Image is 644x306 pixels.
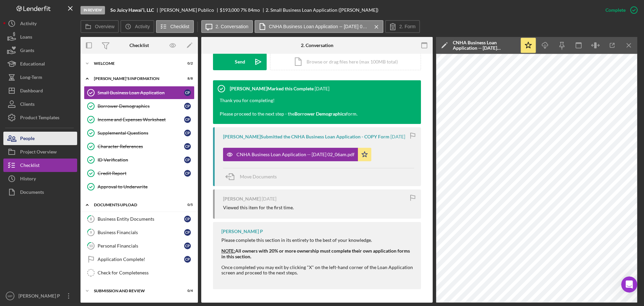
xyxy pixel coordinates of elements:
[120,20,154,33] button: Activity
[3,172,77,185] button: History
[605,3,626,17] div: Complete
[184,143,191,150] div: C P
[95,24,114,29] label: Overview
[84,140,195,153] a: Character ReferencesCP
[220,111,358,117] div: Please proceed to the next step - the form.
[3,132,77,145] button: People
[20,185,44,201] div: Documents
[135,24,150,29] label: Activity
[8,294,12,298] text: MP
[90,217,92,221] tspan: 8
[181,77,193,81] div: 8 / 8
[3,84,77,97] button: Dashboard
[262,196,276,202] time: 2025-04-15 03:20
[385,20,420,33] button: 2. Form
[181,61,193,65] div: 0 / 2
[84,253,195,266] a: Application Complete!CP
[3,185,77,199] button: Documents
[80,20,119,33] button: Overview
[98,270,194,275] div: Check for Completeness
[98,216,184,222] div: Business Entity Documents
[20,111,59,126] div: Product Templates
[3,44,77,57] button: Grants
[301,43,333,48] div: 2. Conversation
[223,134,389,139] div: [PERSON_NAME] Submitted the CNHA Business Loan Application - COPY Form
[17,289,60,304] div: [PERSON_NAME] P
[266,7,378,13] div: 2. Small Business Loan Application ([PERSON_NAME])
[390,134,405,139] time: 2025-04-22 06:06
[3,30,77,44] button: Loans
[3,57,77,71] button: Educational
[20,132,35,147] div: People
[84,239,195,253] a: 10Personal FinancialsCP
[110,7,154,13] b: So Juicy Hawaiʻi, LLC
[98,157,184,163] div: ID Verification
[20,172,36,187] div: History
[216,24,249,29] label: 2. Conversation
[3,159,77,172] button: Checklist
[248,7,260,13] div: 84 mo
[98,257,184,262] div: Application Complete!
[181,289,193,293] div: 0 / 4
[240,7,247,13] div: 7 %
[3,71,77,84] a: Long-Term
[201,20,253,33] button: 2. Conversation
[84,99,195,113] a: Borrower DemographicsCP
[20,145,57,160] div: Project Overview
[221,229,263,234] div: [PERSON_NAME] P
[184,89,191,96] div: C P
[170,24,190,29] label: Checklist
[235,53,245,70] div: Send
[94,289,176,293] div: SUBMISSION AND REVIEW
[3,145,77,159] button: Project Overview
[184,116,191,123] div: C P
[98,130,184,136] div: Supplemental Questions
[160,7,220,13] div: [PERSON_NAME] Publico
[84,126,195,140] a: Supplemental QuestionsCP
[3,111,77,124] button: Product Templates
[240,174,277,179] span: Move Documents
[98,90,184,95] div: Small Business Loan Application
[20,17,37,32] div: Activity
[213,53,267,70] button: Send
[223,168,283,185] button: Move Documents
[156,20,194,33] button: Checklist
[315,86,329,91] time: 2025-04-23 20:24
[94,61,176,65] div: WELCOME
[220,97,358,104] div: Thank you for completing!
[89,244,93,248] tspan: 10
[294,111,346,117] strong: Borrower Demographics
[98,243,184,249] div: Personal Financials
[84,167,195,180] a: Credit ReportCP
[184,243,191,249] div: C P
[184,170,191,177] div: C P
[621,276,637,293] iframe: Intercom live chat
[3,17,77,30] button: Activity
[184,256,191,263] div: C P
[98,117,184,122] div: Income and Expenses Worksheet
[84,226,195,239] a: 9Business FinancialsCP
[255,20,383,33] button: CNHA Business Loan Application -- [DATE] 02_06am.pdf
[184,130,191,136] div: C P
[84,212,195,226] a: 8Business Entity DocumentsCP
[223,196,261,202] div: [PERSON_NAME]
[223,148,371,161] button: CNHA Business Loan Application -- [DATE] 02_06am.pdf
[94,77,176,81] div: [PERSON_NAME]'S INFORMATION
[453,40,517,51] div: CNHA Business Loan Application -- [DATE] 02_06am.pdf
[3,97,77,111] button: Clients
[129,43,149,48] div: Checklist
[221,237,414,243] div: Please complete this section in its entirety to the best of your knowledge.
[223,205,294,210] div: Viewed this item for the first time.
[98,144,184,149] div: Character References
[399,24,416,29] label: 2. Form
[3,289,77,303] button: MP[PERSON_NAME] P
[20,57,45,72] div: Educational
[84,180,195,193] a: Approval to Underwrite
